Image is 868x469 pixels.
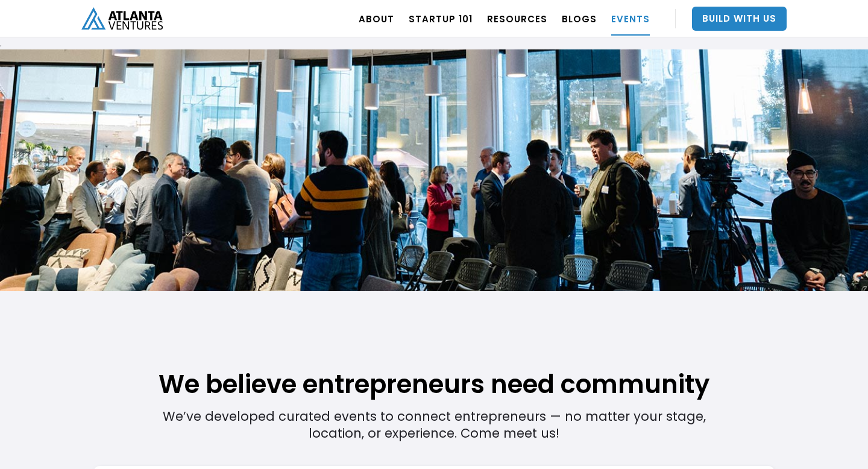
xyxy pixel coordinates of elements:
[409,2,473,36] a: Startup 101
[487,2,547,36] a: RESOURCES
[611,2,650,36] a: EVENTS
[562,2,597,36] a: BLOGS
[692,7,787,31] a: Build With Us
[162,306,706,442] div: We’ve developed curated events to connect entrepreneurs — no matter your stage, location, or expe...
[93,307,775,401] h1: We believe entrepreneurs need community
[359,2,394,36] a: ABOUT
